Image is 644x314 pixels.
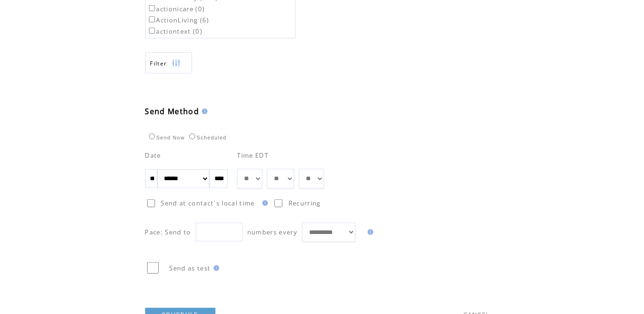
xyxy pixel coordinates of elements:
[147,5,205,13] label: actionicare (0)
[172,53,180,74] img: filters.png
[187,135,227,140] label: Scheduled
[150,59,167,67] span: Show filters
[149,5,155,11] input: actionicare (0)
[149,16,155,22] input: ActionLiving (6)
[237,151,268,160] span: Time EDT
[211,265,219,271] img: help.gif
[149,28,155,34] input: actiontext (0)
[149,133,155,139] input: Send Now
[147,135,185,140] label: Send Now
[145,106,200,117] span: Send Method
[189,133,195,139] input: Scheduled
[365,229,373,235] img: help.gif
[145,228,191,236] span: Pace: Send to
[147,27,203,36] label: actiontext (0)
[145,52,192,73] a: Filter
[147,16,209,24] label: ActionLiving (6)
[170,264,211,272] span: Send as test
[199,109,207,114] img: help.gif
[145,151,161,160] span: Date
[289,199,321,207] span: Recurring
[247,228,297,236] span: numbers every
[161,199,255,207] span: Send at contact`s local time
[259,200,268,206] img: help.gif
